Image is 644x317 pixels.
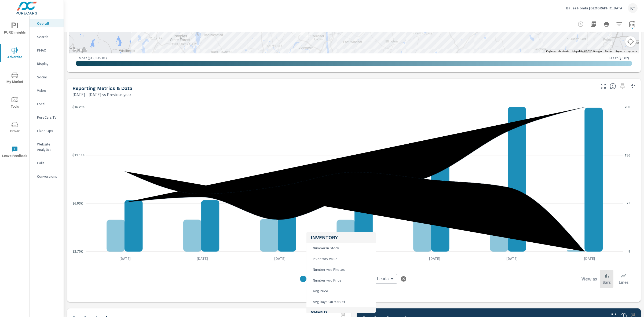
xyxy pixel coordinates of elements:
[311,232,371,243] h5: Inventory
[311,244,340,252] span: Number In Stock
[311,255,339,263] span: Inventory Value
[311,287,329,295] span: Avg Price
[311,298,346,305] span: Avg Days On Market
[311,266,346,273] span: Number w/o Photos
[311,276,343,284] span: Number w/o Price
